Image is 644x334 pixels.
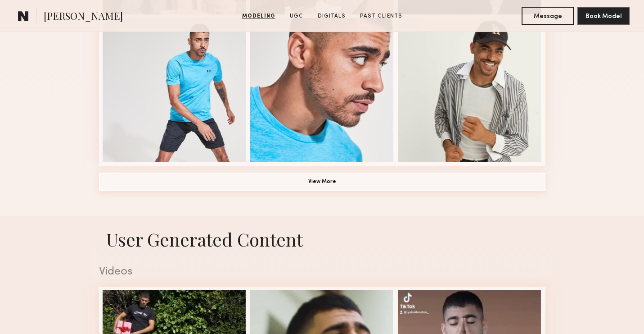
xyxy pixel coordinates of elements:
button: View More [99,173,545,191]
a: Modeling [239,12,279,20]
a: UGC [286,12,307,20]
a: Digitals [314,12,349,20]
a: Past Clients [356,12,406,20]
button: Message [522,7,574,25]
span: [PERSON_NAME] [44,9,123,25]
h1: User Generated Content [92,227,553,251]
div: Videos [99,266,545,278]
a: Book Model [577,12,630,19]
button: Book Model [577,7,630,25]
